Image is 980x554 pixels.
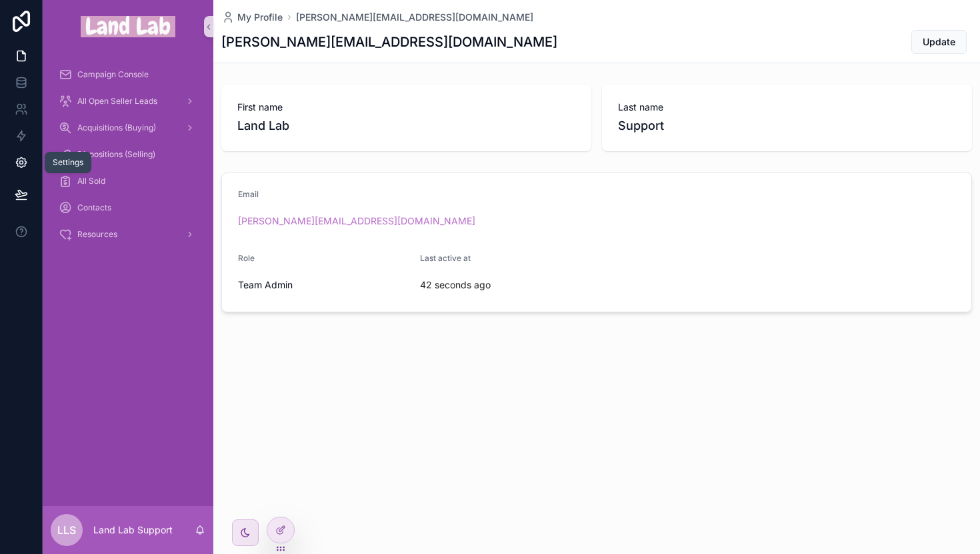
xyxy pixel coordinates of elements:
a: Contacts [51,196,205,220]
h1: [PERSON_NAME][EMAIL_ADDRESS][DOMAIN_NAME] [221,33,557,51]
div: Settings [53,157,83,168]
a: Acquisitions (Buying) [51,116,205,140]
span: Campaign Console [77,69,149,80]
p: Land Lab Support [93,523,173,537]
span: Resources [77,229,117,240]
a: All Open Seller Leads [51,89,205,113]
span: First name [237,101,575,114]
span: Acquisitions (Buying) [77,123,156,133]
p: 42 seconds ago [420,278,491,292]
span: Support [618,117,956,135]
span: All Sold [77,176,105,186]
span: Role [238,253,255,263]
a: My Profile [221,11,283,24]
a: [PERSON_NAME][EMAIL_ADDRESS][DOMAIN_NAME] [296,11,533,24]
button: Update [911,30,967,54]
a: All Sold [51,169,205,193]
span: Contacts [77,202,111,213]
a: Dispositions (Selling) [51,142,205,166]
span: Dispositions (Selling) [77,149,155,160]
span: My Profile [237,11,283,24]
a: [PERSON_NAME][EMAIL_ADDRESS][DOMAIN_NAME] [238,214,475,228]
img: App logo [81,16,175,37]
a: Campaign Console [51,63,205,87]
span: Land Lab [237,117,575,135]
span: Team Admin [238,278,293,292]
span: Last active at [420,253,471,263]
span: LLS [57,522,76,538]
span: Update [923,35,955,49]
span: All Open Seller Leads [77,96,157,107]
a: Resources [51,222,205,246]
div: scrollable content [43,53,213,264]
span: Email [238,189,259,199]
span: Last name [618,101,956,114]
